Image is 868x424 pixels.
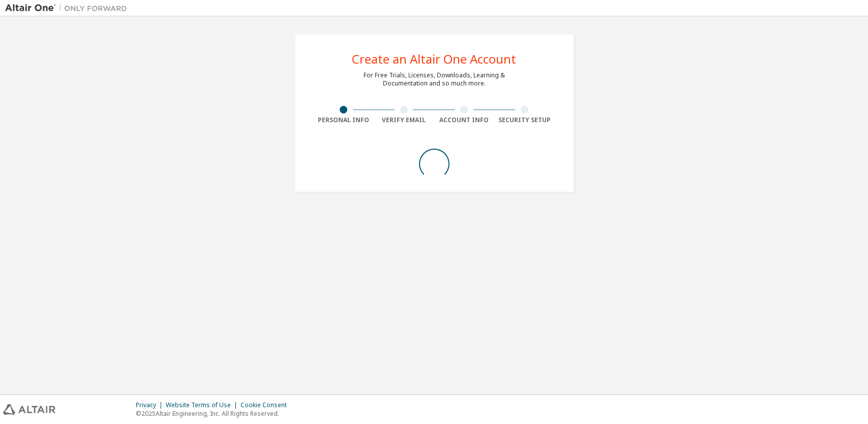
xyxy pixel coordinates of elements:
[314,116,374,124] div: Personal Info
[3,404,55,415] img: altair_logo.svg
[352,53,516,65] div: Create an Altair One Account
[5,3,132,13] img: Altair One
[136,409,293,418] p: © 2025 Altair Engineering, Inc. All Rights Reserved.
[364,71,505,88] div: For Free Trials, Licenses, Downloads, Learning & Documentation and so much more.
[166,401,241,409] div: Website Terms of Use
[494,116,555,124] div: Security Setup
[136,401,166,409] div: Privacy
[241,401,293,409] div: Cookie Consent
[374,116,434,124] div: Verify Email
[434,116,495,124] div: Account Info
